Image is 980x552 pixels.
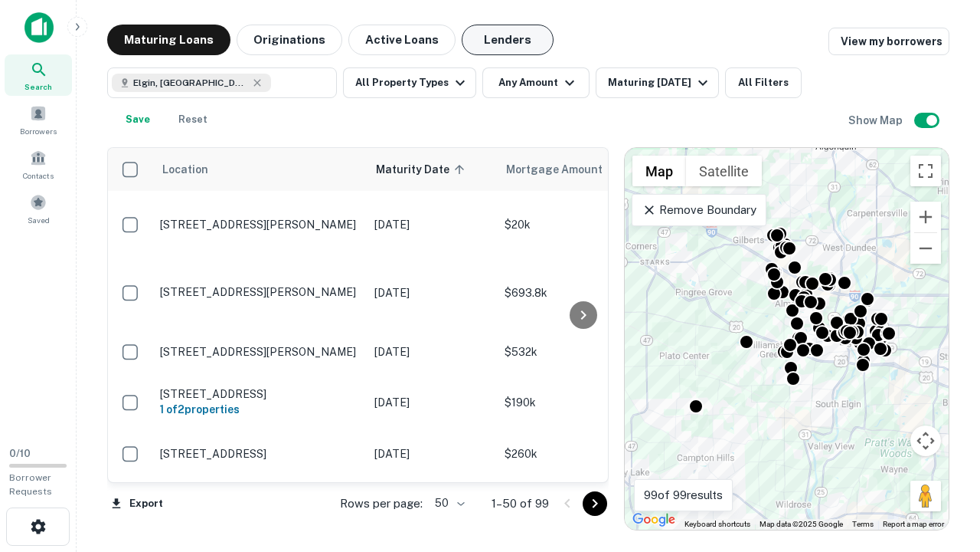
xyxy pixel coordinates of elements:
button: Go to next page [583,491,607,516]
p: $190k [505,394,658,411]
a: Borrowers [5,99,72,140]
p: [DATE] [374,216,489,233]
p: Remove Boundary [642,201,756,219]
span: 0 / 10 [9,448,31,459]
img: Google [629,510,679,530]
h6: 1 of 2 properties [160,401,359,418]
p: [DATE] [374,394,489,411]
th: Mortgage Amount [497,148,665,191]
span: Search [24,80,52,93]
h6: Show Map [848,112,905,129]
button: Show satellite imagery [686,156,762,186]
iframe: Chat Widget [903,429,980,503]
button: Maturing [DATE] [596,67,719,98]
button: Zoom in [910,202,941,232]
button: Originations [237,25,342,55]
p: $20k [505,216,658,233]
p: [STREET_ADDRESS] [160,387,359,401]
button: Save your search to get updates of matches that match your search criteria. [113,104,162,135]
button: Maturing Loans [107,25,230,55]
button: Any Amount [482,67,590,98]
div: 50 [429,492,467,514]
div: Maturing [DATE] [608,74,712,92]
a: Contacts [5,143,72,185]
span: Contacts [23,169,54,182]
th: Location [152,148,367,191]
button: Lenders [462,25,554,55]
p: [DATE] [374,445,489,462]
p: 99 of 99 results [644,486,723,504]
button: Toggle fullscreen view [910,156,941,186]
p: Rows per page: [340,495,423,513]
p: $693.8k [505,284,658,301]
span: Borrower Requests [9,472,52,497]
a: Report a map error [883,520,944,528]
span: Maturity Date [376,160,469,179]
a: View my borrowers [828,28,949,55]
img: capitalize-icon.png [24,12,54,43]
a: Saved [5,188,72,229]
span: Map data ©2025 Google [759,520,843,528]
a: Open this area in Google Maps (opens a new window) [629,510,679,530]
a: Search [5,54,72,96]
button: All Filters [725,67,802,98]
button: Map camera controls [910,426,941,456]
span: Borrowers [20,125,57,137]
p: [DATE] [374,343,489,360]
p: [STREET_ADDRESS][PERSON_NAME] [160,285,359,299]
p: $532k [505,343,658,360]
p: $260k [505,445,658,462]
p: 1–50 of 99 [492,495,549,513]
button: Export [107,492,167,515]
div: 0 0 [625,148,949,530]
button: Show street map [632,156,686,186]
span: Saved [28,214,50,226]
button: Zoom out [910,233,941,264]
p: [DATE] [374,284,489,301]
button: Reset [168,104,217,135]
th: Maturity Date [367,148,497,191]
span: Mortgage Amount [506,160,622,179]
span: Location [162,160,208,179]
p: [STREET_ADDRESS][PERSON_NAME] [160,218,359,232]
a: Terms (opens in new tab) [852,520,874,528]
button: All Property Types [343,67,476,98]
button: Keyboard shortcuts [684,519,750,530]
p: [STREET_ADDRESS][PERSON_NAME] [160,345,359,359]
p: [STREET_ADDRESS] [160,447,359,461]
button: Active Loans [348,25,456,55]
span: Elgin, [GEOGRAPHIC_DATA], [GEOGRAPHIC_DATA] [133,76,248,90]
